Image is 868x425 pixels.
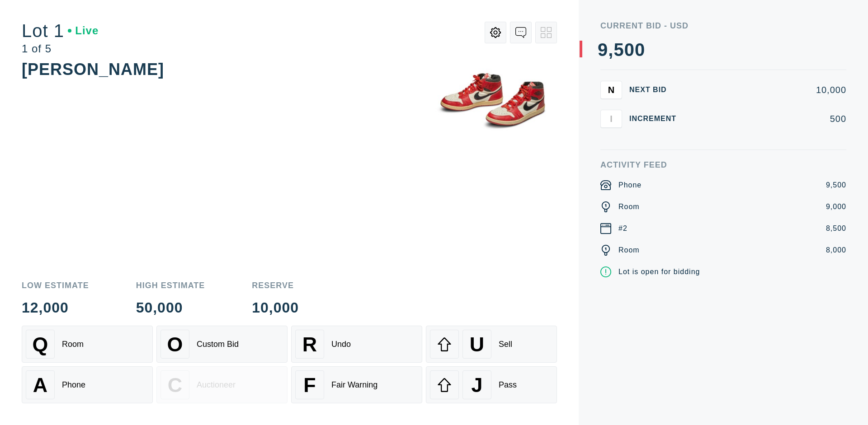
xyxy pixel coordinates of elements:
div: 8,500 [826,223,846,234]
div: Activity Feed [600,161,846,169]
div: Custom Bid [197,340,239,349]
div: Auctioneer [197,380,236,390]
span: N [608,84,614,95]
button: JPass [426,366,557,403]
div: Current Bid - USD [600,22,846,30]
div: Phone [62,380,85,390]
div: Lot 1 [22,22,99,40]
div: 9,500 [826,180,846,191]
div: 1 of 5 [22,43,99,54]
button: OCustom Bid [156,326,288,363]
div: 500 [691,114,846,123]
div: 10,000 [252,300,299,315]
div: 0 [624,41,635,59]
div: Phone [618,180,642,191]
div: Reserve [252,281,299,290]
div: 5 [613,41,624,59]
button: QRoom [22,326,153,363]
span: A [33,374,47,397]
div: Sell [499,340,512,349]
div: [PERSON_NAME] [22,60,164,79]
button: USell [426,326,557,363]
div: Lot is open for bidding [618,266,700,277]
span: C [168,374,182,397]
span: O [167,333,183,356]
div: Pass [499,380,517,390]
button: APhone [22,366,153,403]
div: Room [62,340,84,349]
span: I [610,113,613,124]
div: Low Estimate [22,281,89,290]
div: 12,000 [22,300,89,315]
div: Increment [629,115,684,122]
span: J [471,374,482,397]
button: FFair Warning [291,366,422,403]
div: Live [68,25,99,36]
button: N [600,81,622,99]
div: Room [618,245,640,256]
button: RUndo [291,326,422,363]
div: 9 [598,41,608,59]
div: Room [618,201,640,212]
button: I [600,110,622,128]
span: R [302,333,317,356]
button: CAuctioneer [156,366,288,403]
div: 10,000 [691,85,846,94]
span: U [470,333,484,356]
div: 0 [635,41,645,59]
div: 8,000 [826,245,846,256]
div: 9,000 [826,201,846,212]
span: F [303,374,316,397]
span: Q [33,333,48,356]
div: #2 [618,223,627,234]
div: Undo [331,340,351,349]
div: 50,000 [136,300,205,315]
div: Next Bid [629,86,684,93]
div: High Estimate [136,281,205,290]
div: Fair Warning [331,380,377,390]
div: , [608,41,613,221]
